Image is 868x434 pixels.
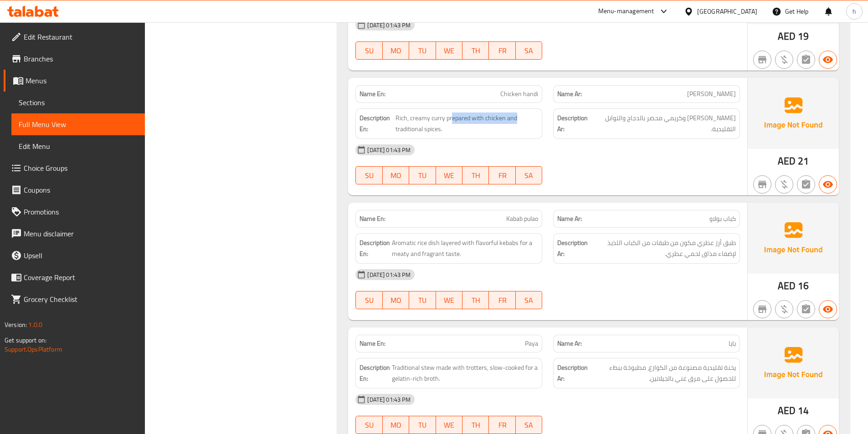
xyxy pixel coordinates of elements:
[557,339,582,348] strong: Name Ar:
[819,300,837,318] button: Available
[392,362,538,384] span: Traditional stew made with trotters, slow-cooked for a gelatin-rich broth.
[413,294,432,307] span: TU
[798,277,809,295] span: 16
[11,135,145,157] a: Edit Menu
[778,27,796,45] span: AED
[413,419,432,432] span: TU
[462,416,489,434] button: TH
[489,166,515,184] button: FR
[466,169,485,182] span: TH
[413,169,432,182] span: TU
[360,237,390,260] strong: Description En:
[360,362,390,384] strong: Description En:
[386,419,406,432] span: MO
[466,419,485,432] span: TH
[493,419,512,432] span: FR
[489,41,515,60] button: FR
[516,291,542,309] button: SA
[557,362,588,384] strong: Description Ar:
[24,53,138,64] span: Branches
[364,271,414,279] span: [DATE] 01:43 PM
[466,44,485,57] span: TH
[489,291,515,309] button: FR
[778,402,796,419] span: AED
[395,112,538,135] span: Rich, creamy curry prepared with chicken and traditional spices.
[392,237,538,260] span: Aromatic rice dish layered with flavorful kebabs for a meaty and fragrant taste.
[19,97,138,108] span: Sections
[28,319,42,331] span: 1.0.0
[590,362,736,384] span: يخنة تقليدية مصنوعة من الكوارع، مطبوخة ببطء للحصول على مرق غني بالجيلاتين.
[753,51,771,69] button: Not branch specific item
[519,44,539,57] span: SA
[440,44,459,57] span: WE
[364,395,414,404] span: [DATE] 01:43 PM
[383,291,409,309] button: MO
[4,288,145,310] a: Grocery Checklist
[436,416,462,434] button: WE
[4,245,145,266] a: Upsell
[853,6,856,16] span: h
[24,294,138,305] span: Grocery Checklist
[4,179,145,201] a: Coupons
[557,112,592,135] strong: Description Ar:
[364,146,414,154] span: [DATE] 01:43 PM
[409,41,436,60] button: TU
[24,31,138,42] span: Edit Restaurant
[386,169,406,182] span: MO
[4,266,145,288] a: Coverage Report
[19,141,138,152] span: Edit Menu
[493,44,512,57] span: FR
[798,402,809,419] span: 14
[24,228,138,239] span: Menu disclaimer
[819,51,837,69] button: Available
[729,339,736,348] span: بايا
[4,48,145,70] a: Branches
[436,41,462,60] button: WE
[519,419,539,432] span: SA
[462,41,489,60] button: TH
[440,294,459,307] span: WE
[775,51,793,69] button: Purchased item
[383,416,409,434] button: MO
[383,41,409,60] button: MO
[557,89,582,99] strong: Name Ar:
[413,44,432,57] span: TU
[748,203,839,274] img: Ae5nvW7+0k+MAAAAAElFTkSuQmCC
[355,416,382,434] button: SU
[11,92,145,113] a: Sections
[697,6,757,16] div: [GEOGRAPHIC_DATA]
[748,78,839,149] img: Ae5nvW7+0k+MAAAAAElFTkSuQmCC
[493,169,512,182] span: FR
[19,119,138,130] span: Full Menu View
[355,166,382,184] button: SU
[5,343,62,355] a: Support.OpsPlatform
[493,294,512,307] span: FR
[525,339,538,348] span: Paya
[598,6,654,17] div: Menu-management
[557,214,582,224] strong: Name Ar:
[687,89,736,99] span: [PERSON_NAME]
[24,184,138,195] span: Coupons
[516,41,542,60] button: SA
[798,27,809,45] span: 19
[753,300,771,318] button: Not branch specific item
[590,237,736,260] span: طبق أرز عطري مكون من طبقات من الكباب اللذيذ لإضفاء مذاق لحمي عطري.
[5,334,46,346] span: Get support on:
[364,21,414,30] span: [DATE] 01:43 PM
[24,163,138,174] span: Choice Groups
[506,214,538,224] span: Kabab pulao
[436,291,462,309] button: WE
[819,175,837,194] button: Available
[4,70,145,92] a: Menus
[360,419,379,432] span: SU
[355,291,382,309] button: SU
[462,166,489,184] button: TH
[26,75,138,86] span: Menus
[11,113,145,135] a: Full Menu View
[775,175,793,194] button: Purchased item
[383,166,409,184] button: MO
[440,419,459,432] span: WE
[462,291,489,309] button: TH
[797,51,815,69] button: Not has choices
[409,166,436,184] button: TU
